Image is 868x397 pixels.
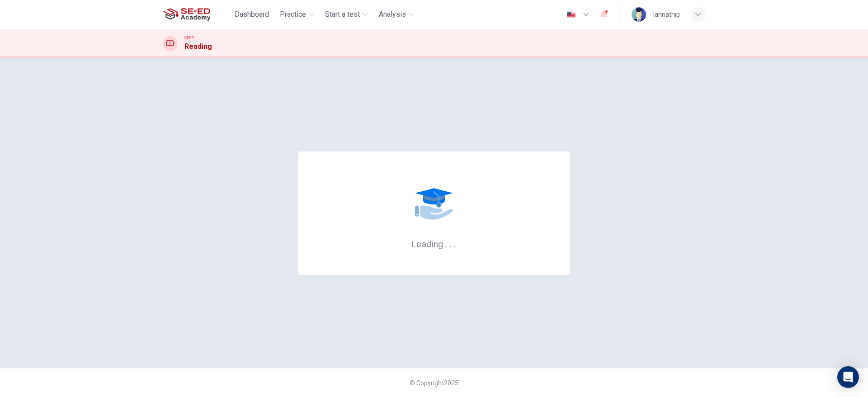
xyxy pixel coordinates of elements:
[379,9,406,20] span: Analysis
[276,6,318,23] button: Practice
[184,35,194,41] span: CEFR
[566,11,577,18] img: en
[410,379,458,387] span: © Copyright 2025
[449,236,452,250] h6: .
[280,9,306,20] span: Practice
[411,238,457,250] h6: Loading
[231,6,273,23] button: Dashboard
[321,6,372,23] button: Start a test
[235,9,269,20] span: Dashboard
[632,7,646,22] img: Profile picture
[453,236,457,250] h6: .
[184,41,212,52] h1: Reading
[163,5,231,24] a: SE-ED Academy logo
[375,6,418,23] button: Analysis
[444,236,448,250] h6: .
[325,9,360,20] span: Start a test
[837,366,859,388] div: Open Intercom Messenger
[653,9,680,20] div: lannathip
[163,5,210,24] img: SE-ED Academy logo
